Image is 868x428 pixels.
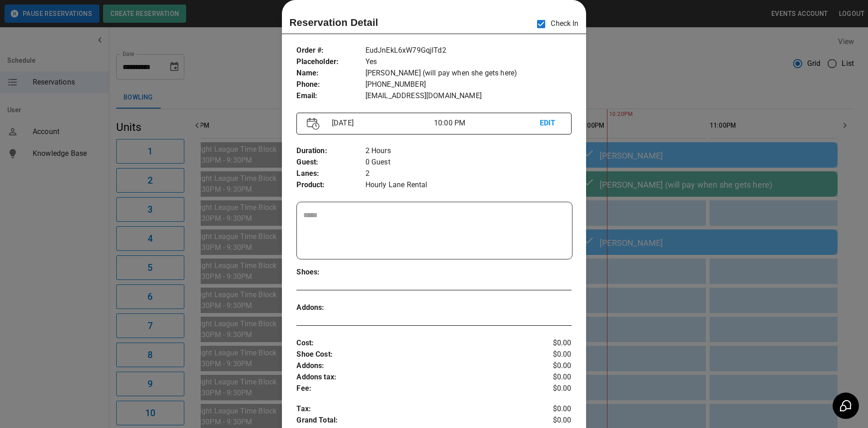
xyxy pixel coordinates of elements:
[526,372,572,383] p: $0.00
[365,68,572,79] p: [PERSON_NAME] (will pay when she gets here)
[365,56,572,68] p: Yes
[296,145,365,157] p: Duration :
[307,118,320,130] img: Vector
[296,338,525,349] p: Cost :
[296,360,525,372] p: Addons :
[540,118,561,129] p: EDIT
[434,118,540,129] p: 10:00 PM
[365,179,572,191] p: Hourly Lane Rental
[296,168,365,179] p: Lanes :
[526,403,572,415] p: $0.00
[526,349,572,360] p: $0.00
[328,118,434,129] p: [DATE]
[296,90,365,102] p: Email :
[289,15,378,30] p: Reservation Detail
[365,145,572,157] p: 2 Hours
[365,79,572,90] p: [PHONE_NUMBER]
[365,45,572,56] p: EudJnEkL6xW79GqjlTd2
[296,372,525,383] p: Addons tax :
[365,157,572,168] p: 0 Guest
[526,383,572,394] p: $0.00
[296,179,365,191] p: Product :
[532,15,578,34] p: Check In
[296,56,365,68] p: Placeholder :
[365,90,572,102] p: [EMAIL_ADDRESS][DOMAIN_NAME]
[296,157,365,168] p: Guest :
[296,79,365,90] p: Phone :
[296,383,525,394] p: Fee :
[365,168,572,179] p: 2
[296,302,365,314] p: Addons :
[296,45,365,56] p: Order # :
[296,403,525,415] p: Tax :
[296,349,525,360] p: Shoe Cost :
[526,360,572,372] p: $0.00
[526,338,572,349] p: $0.00
[296,68,365,79] p: Name :
[296,267,365,278] p: Shoes :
